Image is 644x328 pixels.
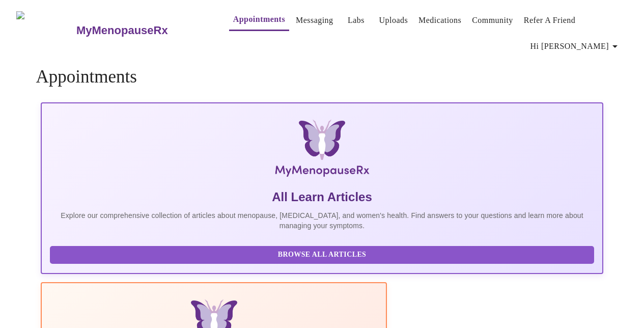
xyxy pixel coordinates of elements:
a: Community [472,13,513,28]
a: MyMenopauseRx [75,13,208,48]
span: Browse All Articles [60,249,583,261]
button: Community [468,10,517,31]
a: Uploads [379,13,408,28]
a: Labs [348,13,365,28]
a: Appointments [233,12,285,26]
img: MyMenopauseRx Logo [134,120,509,181]
p: Explore our comprehensive collection of articles about menopause, [MEDICAL_DATA], and women's hea... [50,210,594,231]
button: Messaging [292,10,337,31]
a: Refer a Friend [524,13,576,28]
button: Hi [PERSON_NAME] [526,36,625,57]
button: Medications [414,10,465,31]
button: Uploads [375,10,412,31]
button: Browse All Articles [50,246,594,264]
a: Messaging [296,13,333,28]
button: Labs [340,10,373,31]
h4: Appointments [36,67,608,87]
img: MyMenopauseRx Logo [16,11,75,49]
a: Browse All Articles [50,250,596,258]
a: Medications [418,13,461,28]
h5: All Learn Articles [50,189,594,205]
button: Appointments [229,9,289,31]
button: Refer a Friend [520,10,580,31]
h3: MyMenopauseRx [76,24,168,37]
span: Hi [PERSON_NAME] [530,39,621,53]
